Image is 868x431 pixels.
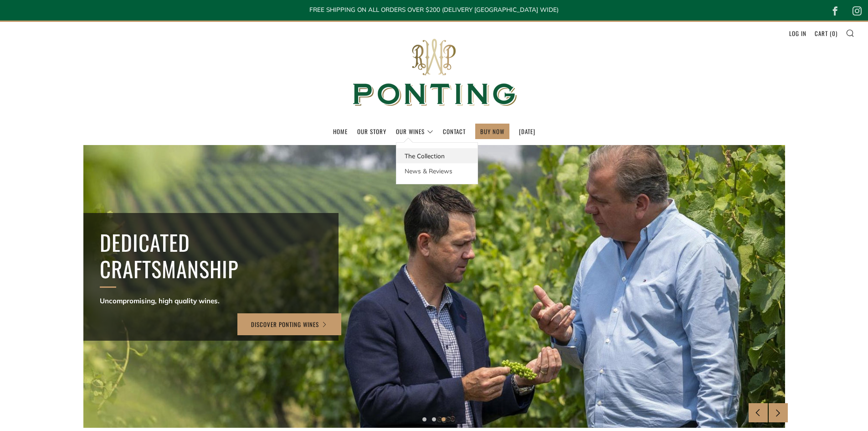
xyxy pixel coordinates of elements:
span: 0 [832,29,836,38]
button: 3 [442,417,446,421]
button: 1 [422,417,426,421]
h2: Dedicated Craftsmanship [100,229,322,282]
a: Contact [443,124,466,139]
img: Ponting Wines [343,22,525,124]
a: Cart (0) [815,26,837,41]
a: Our Story [357,124,386,139]
a: Discover Ponting Wines [237,313,341,335]
a: BUY NOW [480,124,504,139]
a: [DATE] [519,124,535,139]
a: Log in [789,26,806,41]
a: Home [333,124,348,139]
a: Our Wines [396,124,433,139]
a: News & Reviews [396,163,478,178]
strong: Uncompromising, high quality wines. [100,296,220,305]
button: 2 [432,417,436,421]
a: The Collection [396,148,478,163]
